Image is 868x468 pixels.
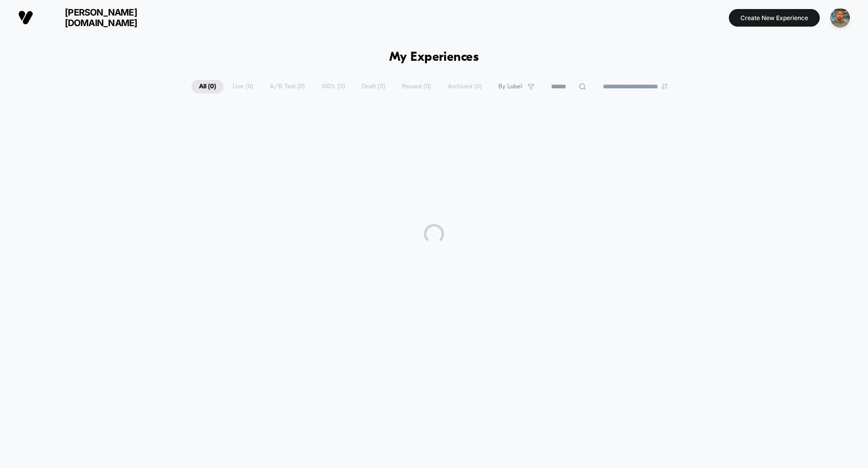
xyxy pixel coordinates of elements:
img: Visually logo [18,10,33,25]
img: ppic [830,8,850,28]
span: [PERSON_NAME][DOMAIN_NAME] [41,7,161,28]
span: All ( 0 ) [191,80,224,93]
img: end [662,83,668,89]
button: ppic [827,8,853,28]
h1: My Experiences [389,50,479,65]
span: By Label [498,83,522,90]
button: Create New Experience [729,9,820,27]
button: [PERSON_NAME][DOMAIN_NAME] [15,7,164,29]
